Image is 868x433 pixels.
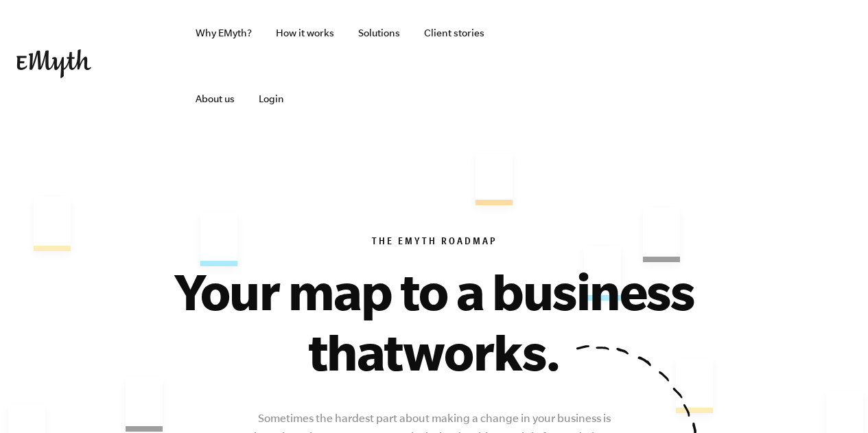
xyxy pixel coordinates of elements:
iframe: Embedded CTA [556,51,701,81]
a: About us [185,66,246,132]
a: Login [248,66,295,132]
span: works. [403,323,561,380]
img: EMyth [16,49,91,78]
h6: The EMyth Roadmap [17,236,852,250]
iframe: Chat Widget [799,367,868,433]
h1: Your map to a business that [132,261,736,382]
iframe: Embedded CTA [707,51,852,81]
